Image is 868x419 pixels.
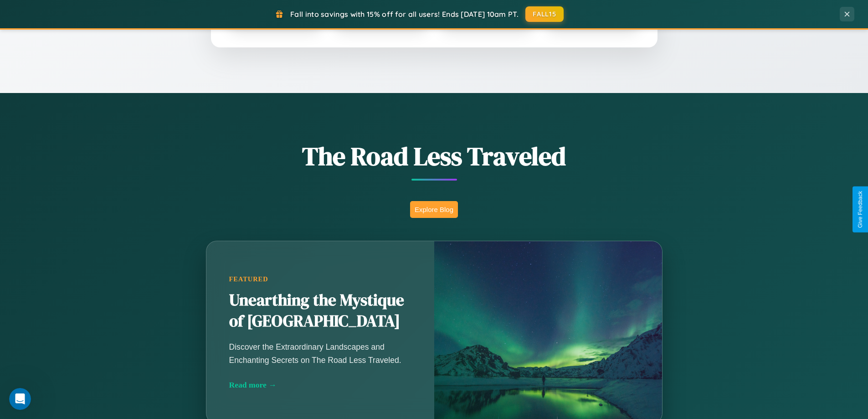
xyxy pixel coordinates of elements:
h1: The Road Less Traveled [161,139,708,174]
iframe: Intercom live chat [9,388,31,410]
button: Explore Blog [410,201,458,218]
h2: Unearthing the Mystique of [GEOGRAPHIC_DATA] [229,290,411,332]
p: Discover the Extraordinary Landscapes and Enchanting Secrets on The Road Less Traveled. [229,341,411,366]
span: Fall into savings with 15% off for all users! Ends [DATE] 10am PT. [290,10,519,19]
div: Featured [229,275,411,283]
button: FALL15 [525,6,564,22]
div: Give Feedback [857,191,863,228]
div: Read more → [229,380,411,390]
